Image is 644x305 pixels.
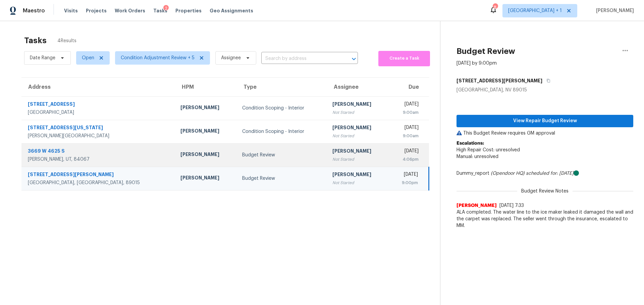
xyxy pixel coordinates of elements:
[153,8,167,13] span: Tasks
[394,179,418,186] div: 9:00pm
[175,7,202,14] span: Properties
[64,7,78,14] span: Visits
[261,54,339,64] input: Search by address
[457,148,520,152] span: High Repair Cost: unresolved
[242,175,322,182] div: Budget Review
[332,179,383,186] div: Not Started
[457,141,484,146] b: Escalations:
[457,60,497,67] div: [DATE] by 9:00pm
[491,171,525,176] i: (Opendoor HQ)
[332,148,383,156] div: [PERSON_NAME]
[394,171,418,179] div: [DATE]
[242,105,322,111] div: Condition Scoping - Interior
[57,37,76,44] span: 4 Results
[28,109,170,116] div: [GEOGRAPHIC_DATA]
[378,51,430,66] button: Create a Task
[457,48,515,55] h2: Budget Review
[332,171,383,179] div: [PERSON_NAME]
[462,117,628,125] span: View Repair Budget Review
[394,101,419,109] div: [DATE]
[180,104,231,112] div: [PERSON_NAME]
[332,101,383,109] div: [PERSON_NAME]
[121,55,195,61] span: Condition Adjustment Review + 5
[28,179,170,186] div: [GEOGRAPHIC_DATA], [GEOGRAPHIC_DATA], 89015
[28,133,170,139] div: [PERSON_NAME][GEOGRAPHIC_DATA]
[327,78,389,96] th: Assignee
[180,151,231,159] div: [PERSON_NAME]
[23,7,45,14] span: Maestro
[332,133,383,139] div: Not Started
[526,171,574,176] i: scheduled for: [DATE]
[180,128,231,136] div: [PERSON_NAME]
[457,170,633,177] div: Dummy_report
[242,152,322,158] div: Budget Review
[394,156,419,163] div: 4:06pm
[237,78,327,96] th: Type
[457,202,497,209] span: [PERSON_NAME]
[221,55,241,61] span: Assignee
[457,87,633,93] div: [GEOGRAPHIC_DATA], NV 89015
[508,7,562,14] span: [GEOGRAPHIC_DATA] + 1
[175,78,237,96] th: HPM
[24,37,47,44] h2: Tasks
[457,115,633,127] button: View Repair Budget Review
[457,154,498,159] span: Manual: unresolved
[30,55,55,61] span: Date Range
[242,128,322,135] div: Condition Scoping - Interior
[394,124,419,133] div: [DATE]
[593,7,634,14] span: [PERSON_NAME]
[493,4,497,11] div: 8
[457,130,633,137] p: This Budget Review requires GM approval
[332,156,383,163] div: Not Started
[349,54,359,64] button: Open
[457,209,633,229] span: ALA completed. The water line to the ice maker leaked it damaged the wall and the carpet was repl...
[21,78,175,96] th: Address
[542,75,551,87] button: Copy Address
[389,78,429,96] th: Due
[394,109,419,116] div: 9:00am
[163,5,169,12] div: 2
[210,7,253,14] span: Geo Assignments
[499,203,524,208] span: [DATE] 7:33
[382,55,427,62] span: Create a Task
[180,174,231,183] div: [PERSON_NAME]
[86,7,107,14] span: Projects
[394,148,419,156] div: [DATE]
[457,77,542,84] h5: [STREET_ADDRESS][PERSON_NAME]
[82,55,94,61] span: Open
[394,133,419,139] div: 9:00am
[28,148,170,156] div: 3669 W 4625 S
[115,7,145,14] span: Work Orders
[28,171,170,179] div: [STREET_ADDRESS][PERSON_NAME]
[28,156,170,163] div: [PERSON_NAME], UT, 84067
[332,109,383,116] div: Not Started
[28,101,170,109] div: [STREET_ADDRESS]
[517,188,573,195] span: Budget Review Notes
[28,124,170,133] div: [STREET_ADDRESS][US_STATE]
[332,124,383,133] div: [PERSON_NAME]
